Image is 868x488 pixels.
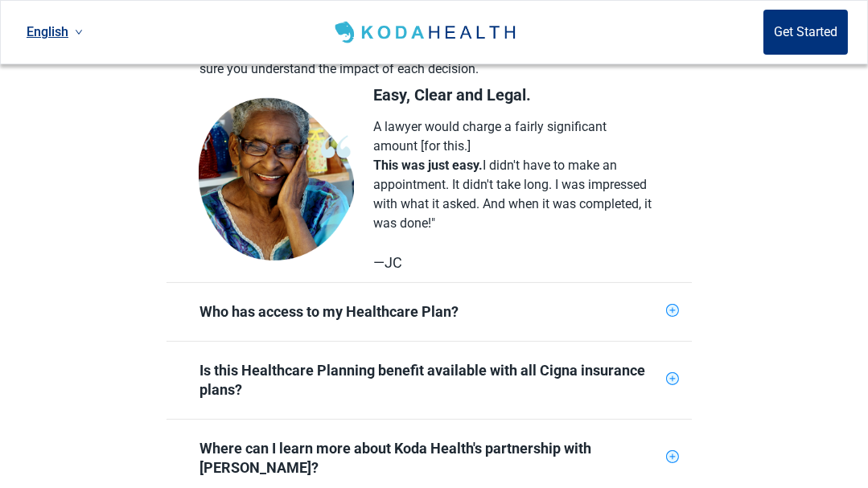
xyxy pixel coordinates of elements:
div: Where can I learn more about Koda Health's partnership with [PERSON_NAME]? [200,439,660,478]
button: Get Started [763,10,848,55]
div: —JC [373,253,654,273]
a: Current language: English [20,18,89,45]
div: Is this Healthcare Planning benefit available with all Cigna insurance plans? [167,342,692,419]
span: I didn't have to make an appointment. It didn't take long. I was impressed with what it asked. An... [373,158,652,231]
div: Who has access to my Healthcare Plan? [200,302,660,322]
img: test [199,97,354,260]
span: plus-circle [666,450,679,463]
img: Koda Health [331,19,522,45]
span: down [75,28,83,36]
span: plus-circle [666,304,679,317]
span: This was just easy. [373,158,483,173]
div: Easy, Clear and Legal. [373,85,654,105]
div: Who has access to my Healthcare Plan? [167,283,692,341]
div: A lawyer would charge a fairly significant amount [for this.] [373,117,654,156]
div: Is this Healthcare Planning benefit available with all Cigna insurance plans? [200,361,660,400]
span: plus-circle [666,372,679,385]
